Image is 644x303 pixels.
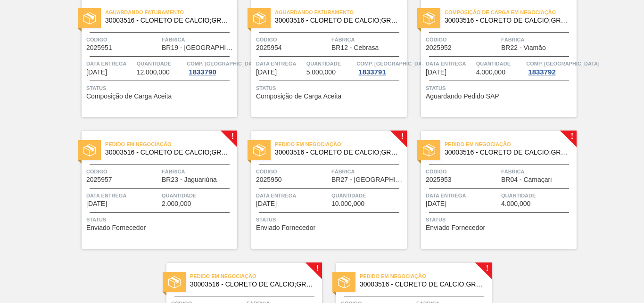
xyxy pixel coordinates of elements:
[360,281,484,288] span: 30003516 - CLORETO DE CALCIO;GRANULADO;75%
[356,68,388,76] div: 1833791
[338,276,350,288] img: status
[407,131,577,249] a: !statusPedido em Negociação30003516 - CLORETO DE CALCIO;GRANULADO;75%Código2025953FábricaBR04 - C...
[275,149,399,156] span: 30003516 - CLORETO DE CALCIO;GRANULADO;75%
[86,83,235,93] span: Status
[190,271,322,281] span: Pedido em Negociação
[426,167,499,176] span: Código
[501,35,574,44] span: Fábrica
[162,167,235,176] span: Fábrica
[331,35,405,44] span: Fábrica
[445,17,569,24] span: 30003516 - CLORETO DE CALCIO;GRANULADO;75%
[237,131,407,249] a: !statusPedido em Negociação30003516 - CLORETO DE CALCIO;GRANULADO;75%Código2025950FábricaBR27 - [...
[256,215,405,224] span: Status
[476,69,505,76] span: 4.000,000
[445,139,577,149] span: Pedido em Negociação
[162,44,235,51] span: BR19 - Nova Rio
[256,44,282,51] span: 2025954
[501,176,552,183] span: BR04 - Camaçari
[86,224,146,231] span: Enviado Fornecedor
[256,69,277,76] span: 22/09/2025
[83,12,96,25] img: status
[501,44,546,51] span: BR22 - Viamão
[526,59,574,76] a: Comp. [GEOGRAPHIC_DATA]1833792
[105,17,230,24] span: 30003516 - CLORETO DE CALCIO;GRANULADO;75%
[356,59,429,68] span: Comp. Carga
[275,139,407,149] span: Pedido em Negociação
[256,83,405,93] span: Status
[426,176,452,183] span: 2025953
[426,200,446,207] span: 29/09/2025
[256,176,282,183] span: 2025950
[86,215,235,224] span: Status
[275,8,407,17] span: Aguardando Faturamento
[187,59,260,68] span: Comp. Carga
[253,144,265,156] img: status
[476,59,524,68] span: Quantidade
[426,59,474,68] span: Data entrega
[86,44,112,51] span: 2025951
[187,59,235,76] a: Comp. [GEOGRAPHIC_DATA]1833790
[162,191,235,200] span: Quantidade
[445,149,569,156] span: 30003516 - CLORETO DE CALCIO;GRANULADO;75%
[256,167,329,176] span: Código
[501,191,574,200] span: Quantidade
[83,144,96,156] img: status
[445,8,577,17] span: Composição de Carga em Negociação
[256,200,277,207] span: 25/09/2025
[501,200,530,207] span: 4.000,000
[426,191,499,200] span: Data entrega
[187,68,218,76] div: 1833790
[256,35,329,44] span: Código
[426,35,499,44] span: Código
[256,224,315,231] span: Enviado Fornecedor
[426,83,574,93] span: Status
[162,176,217,183] span: BR23 - Jaguariúna
[86,167,159,176] span: Código
[67,131,237,249] a: !statusPedido em Negociação30003516 - CLORETO DE CALCIO;GRANULADO;75%Código2025957FábricaBR23 - J...
[426,69,446,76] span: 22/09/2025
[137,69,170,76] span: 12.000,000
[190,281,314,288] span: 30003516 - CLORETO DE CALCIO;GRANULADO;75%
[331,44,379,51] span: BR12 - Cebrasa
[426,44,452,51] span: 2025952
[256,191,329,200] span: Data entrega
[86,69,107,76] span: 19/09/2025
[306,59,355,68] span: Quantidade
[105,8,237,17] span: Aguardando Faturamento
[86,200,107,207] span: 25/09/2025
[105,139,237,149] span: Pedido em Negociação
[86,35,159,44] span: Código
[526,59,599,68] span: Comp. Carga
[331,176,405,183] span: BR27 - Nova Minas
[256,93,341,100] span: Composição de Carga Aceita
[426,215,574,224] span: Status
[253,12,265,25] img: status
[331,167,405,176] span: Fábrica
[306,69,336,76] span: 5.000,000
[275,17,399,24] span: 30003516 - CLORETO DE CALCIO;GRANULADO;75%
[423,144,435,156] img: status
[356,59,405,76] a: Comp. [GEOGRAPHIC_DATA]1833791
[526,68,557,76] div: 1833792
[86,93,172,100] span: Composição de Carga Aceita
[256,59,304,68] span: Data entrega
[168,276,181,288] img: status
[86,59,134,68] span: Data entrega
[162,200,191,207] span: 2.000,000
[137,59,185,68] span: Quantidade
[105,149,230,156] span: 30003516 - CLORETO DE CALCIO;GRANULADO;75%
[331,191,405,200] span: Quantidade
[86,176,112,183] span: 2025957
[426,224,485,231] span: Enviado Fornecedor
[360,271,492,281] span: Pedido em Negociação
[501,167,574,176] span: Fábrica
[426,93,499,100] span: Aguardando Pedido SAP
[86,191,159,200] span: Data entrega
[331,200,364,207] span: 10.000,000
[423,12,435,25] img: status
[162,35,235,44] span: Fábrica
